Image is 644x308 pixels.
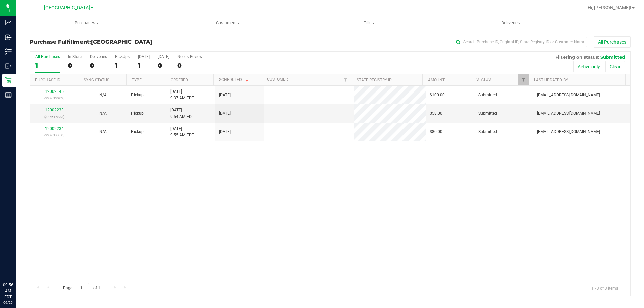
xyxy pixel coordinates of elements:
[534,78,568,82] a: Last Updated By
[68,54,82,59] div: In Store
[177,54,202,59] div: Needs Review
[478,92,497,98] span: Submitted
[84,78,109,82] a: Sync Status
[99,111,107,116] span: Not Applicable
[99,93,107,97] span: Not Applicable
[492,20,529,26] span: Deliveries
[45,126,64,131] a: 12002234
[5,77,12,84] inline-svg: Retail
[77,283,89,293] input: 1
[44,5,90,11] span: [GEOGRAPHIC_DATA]
[594,36,631,48] button: All Purchases
[131,92,144,98] span: Pickup
[5,91,12,98] inline-svg: Reports
[170,126,194,138] span: [DATE] 9:55 AM EDT
[99,129,107,134] span: Not Applicable
[158,20,298,26] span: Customers
[453,37,587,47] input: Search Purchase ID, Original ID, State Registry ID or Customer Name...
[478,129,497,135] span: Submitted
[45,108,64,112] a: 12002233
[158,54,169,59] div: [DATE]
[45,89,64,94] a: 12002145
[99,110,107,117] button: N/A
[35,62,60,69] div: 1
[340,74,351,85] a: Filter
[3,300,13,305] p: 09/25
[157,16,299,30] a: Customers
[171,78,188,82] a: Ordered
[90,54,107,59] div: Deliveries
[440,16,581,30] a: Deliveries
[170,88,194,101] span: [DATE] 9:37 AM EDT
[430,110,442,117] span: $58.00
[158,62,169,69] div: 0
[430,129,442,135] span: $80.00
[90,62,107,69] div: 0
[5,48,12,55] inline-svg: Inventory
[34,114,74,120] p: (327617833)
[430,92,445,98] span: $100.00
[35,78,60,82] a: Purchase ID
[91,39,152,45] span: [GEOGRAPHIC_DATA]
[131,110,144,117] span: Pickup
[7,254,27,274] iframe: Resource center
[138,62,150,69] div: 1
[131,129,144,135] span: Pickup
[68,62,82,69] div: 0
[537,129,600,135] span: [EMAIL_ADDRESS][DOMAIN_NAME]
[299,20,439,26] span: Tills
[537,92,600,98] span: [EMAIL_ADDRESS][DOMAIN_NAME]
[30,39,230,45] h3: Purchase Fulfillment:
[219,129,231,135] span: [DATE]
[219,77,250,82] a: Scheduled
[573,61,604,72] button: Active only
[99,129,107,135] button: N/A
[115,54,130,59] div: PickUps
[586,283,624,293] span: 1 - 3 of 3 items
[16,20,157,26] span: Purchases
[34,132,74,138] p: (327617750)
[170,107,194,120] span: [DATE] 9:54 AM EDT
[3,282,13,300] p: 09:56 AM EDT
[99,92,107,98] button: N/A
[267,77,288,82] a: Customer
[357,78,392,82] a: State Registry ID
[428,78,445,82] a: Amount
[57,283,106,293] span: Page of 1
[219,92,231,98] span: [DATE]
[518,74,529,85] a: Filter
[5,19,12,26] inline-svg: Analytics
[177,62,202,69] div: 0
[299,16,440,30] a: Tills
[476,77,491,82] a: Status
[555,54,599,60] span: Filtering on status:
[605,61,625,72] button: Clear
[115,62,130,69] div: 1
[5,63,12,69] inline-svg: Outbound
[35,54,60,59] div: All Purchases
[16,16,157,30] a: Purchases
[138,54,150,59] div: [DATE]
[5,34,12,41] inline-svg: Inbound
[600,54,625,60] span: Submitted
[537,110,600,117] span: [EMAIL_ADDRESS][DOMAIN_NAME]
[219,110,231,117] span: [DATE]
[132,78,142,82] a: Type
[588,5,631,10] span: Hi, [PERSON_NAME]!
[478,110,497,117] span: Submitted
[34,95,74,101] p: (327612902)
